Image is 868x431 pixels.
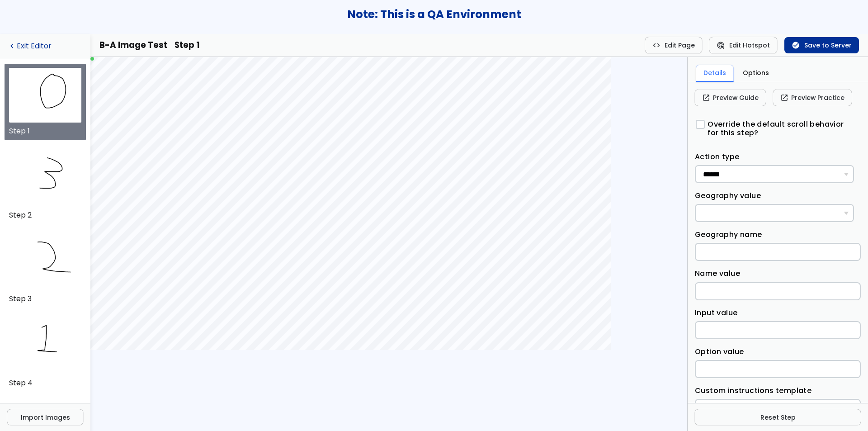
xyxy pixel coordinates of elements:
[9,320,82,374] img: step_4_screenshot.png
[702,94,710,101] span: open_in_new
[784,37,859,53] button: check_circleSave to Server
[9,295,77,303] span: Step 3
[695,308,737,321] label: Input value
[736,65,776,82] button: Options
[7,409,83,426] button: Import Images
[695,190,761,204] label: Geography value
[695,268,740,282] label: Name value
[9,320,82,374] a: Step 4
[695,385,811,399] label: Custom instructions template
[717,42,725,49] span: ads_click
[645,37,703,53] button: codeEdit Page
[703,120,856,137] label: Override the default scroll behavior for this step?
[9,68,82,122] img: step_1_screenshot.png
[695,229,762,243] label: Geography name
[773,90,852,106] a: open_in_newPreview Practice
[780,94,788,101] span: open_in_new
[695,152,739,165] label: Action type
[9,236,82,290] img: step_3_screenshot.png
[695,90,766,106] a: open_in_newPreview Guide
[9,127,77,135] span: Step 1
[9,152,82,206] a: Step 2
[7,42,83,51] a: navigate_beforeExit Editor
[9,68,82,122] a: Step 1
[792,42,800,49] span: check_circle
[695,346,744,360] label: Option value
[695,409,861,426] button: Reset Step
[9,236,82,290] a: Step 3
[9,379,77,387] span: Step 4
[99,40,167,50] h1: B-A Image Test
[709,37,777,53] button: ads_clickEdit Hotspot
[7,42,17,51] span: navigate_before
[652,42,660,49] span: code
[9,211,77,219] span: Step 2
[9,152,82,206] img: step_2_screenshot.png
[696,65,734,82] button: Details
[175,40,200,50] h2: Step 1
